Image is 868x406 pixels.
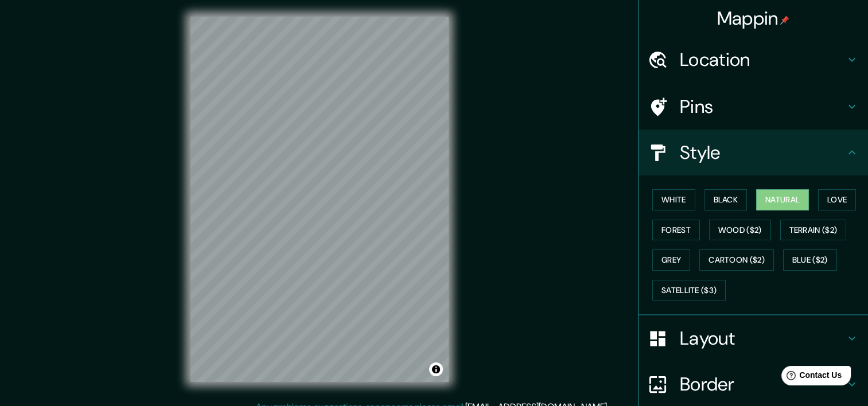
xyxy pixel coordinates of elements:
button: Terrain ($2) [780,220,847,241]
div: Style [639,130,868,175]
button: Cartoon ($2) [699,249,774,271]
button: Grey [652,249,690,271]
button: Blue ($2) [783,249,837,271]
iframe: Help widget launcher [766,361,855,393]
h4: Border [680,373,845,396]
h4: Pins [680,95,845,118]
div: Pins [639,84,868,130]
canvas: Map [190,17,449,382]
div: Location [639,37,868,83]
button: Black [704,189,748,210]
h4: Mappin [717,7,790,30]
img: pin-icon.png [780,15,789,25]
h4: Layout [680,327,845,350]
div: Layout [639,315,868,361]
button: Natural [756,189,809,210]
button: Toggle attribution [429,362,443,376]
button: Satellite ($3) [652,280,726,301]
button: White [652,189,695,210]
button: Love [818,189,856,210]
button: Wood ($2) [709,220,771,241]
h4: Style [680,141,845,164]
button: Forest [652,220,700,241]
h4: Location [680,48,845,71]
